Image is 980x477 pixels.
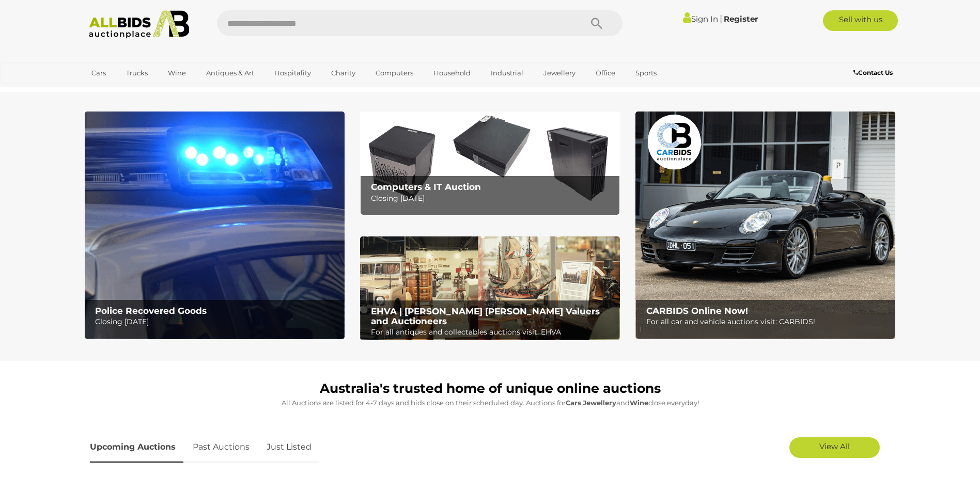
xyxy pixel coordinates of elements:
[371,182,481,192] b: Computers & IT Auction
[371,326,614,339] p: For all antiques and collectables auctions visit: EHVA
[589,65,622,82] a: Office
[90,381,891,396] h1: Australia's trusted home of unique online auctions
[724,14,758,24] a: Register
[371,306,600,326] b: EHVA | [PERSON_NAME] [PERSON_NAME] Valuers and Auctioneers
[635,112,895,339] img: CARBIDS Online Now!
[571,10,623,36] button: Search
[360,236,620,341] img: EHVA | Evans Hastings Valuers and Auctioneers
[85,65,113,82] a: Cars
[853,67,895,78] a: Contact Us
[646,315,890,328] p: For all car and vehicle auctions visit: CARBIDS!
[583,399,616,407] strong: Jewellery
[185,432,257,463] a: Past Auctions
[95,306,207,316] b: Police Recovered Goods
[646,306,748,316] b: CARBIDS Online Now!
[83,10,195,39] img: Allbids.com.au
[566,399,581,407] strong: Cars
[823,10,898,31] a: Sell with us
[853,69,893,76] b: Contact Us
[90,397,891,409] p: All Auctions are listed for 4-7 days and bids close on their scheduled day. Auctions for , and cl...
[635,112,895,339] a: CARBIDS Online Now! CARBIDS Online Now! For all car and vehicle auctions visit: CARBIDS!
[119,65,154,82] a: Trucks
[360,112,620,215] img: Computers & IT Auction
[85,82,172,99] a: [GEOGRAPHIC_DATA]
[95,315,338,328] p: Closing [DATE]
[720,13,722,24] span: |
[371,192,614,205] p: Closing [DATE]
[199,65,261,82] a: Antiques & Art
[484,65,530,82] a: Industrial
[629,65,663,82] a: Sports
[259,432,319,463] a: Just Listed
[85,112,345,339] a: Police Recovered Goods Police Recovered Goods Closing [DATE]
[369,65,420,82] a: Computers
[360,236,620,341] a: EHVA | Evans Hastings Valuers and Auctioneers EHVA | [PERSON_NAME] [PERSON_NAME] Valuers and Auct...
[683,14,718,24] a: Sign In
[427,65,477,82] a: Household
[85,112,345,339] img: Police Recovered Goods
[360,112,620,215] a: Computers & IT Auction Computers & IT Auction Closing [DATE]
[630,399,648,407] strong: Wine
[819,441,850,451] span: View All
[161,65,193,82] a: Wine
[90,432,183,463] a: Upcoming Auctions
[268,65,318,82] a: Hospitality
[537,65,582,82] a: Jewellery
[789,437,880,458] a: View All
[324,65,362,82] a: Charity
